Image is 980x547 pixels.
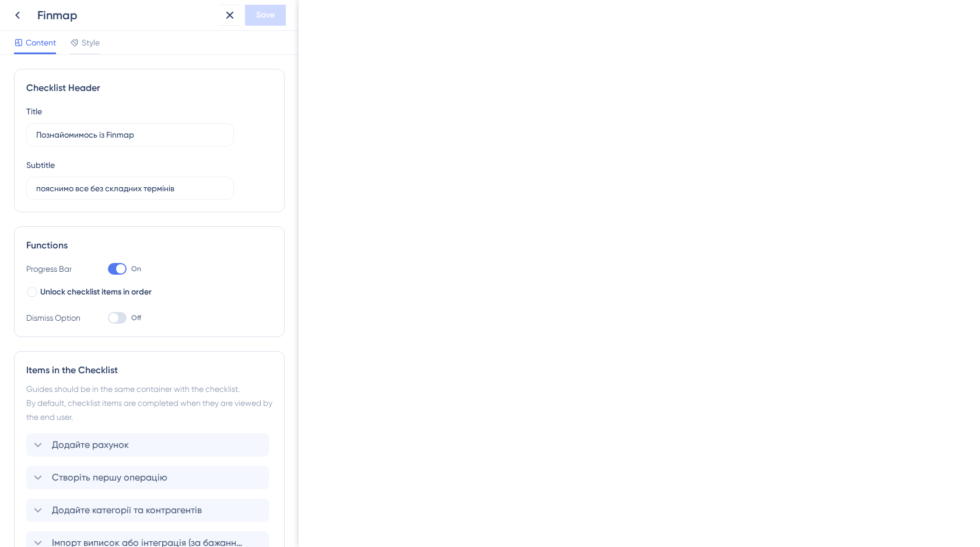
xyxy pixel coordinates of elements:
span: Unlock checklist items in order [40,285,152,299]
div: Checklist Header [26,81,272,95]
span: Додайте категорії та контрагентів [52,503,202,517]
span: On [131,264,141,273]
div: Dismiss Option [26,311,85,325]
div: Items in the Checklist [26,363,272,377]
div: Progress Bar [26,262,85,276]
span: Save [256,8,275,22]
span: Додайте рахунок [52,438,129,452]
span: Створіть першу операцію [52,471,167,485]
div: Guides should be in the same container with the checklist. By default, checklist items are comple... [26,382,272,424]
span: Style [82,36,100,50]
span: Content [26,36,56,50]
button: Save [245,5,286,26]
div: Finmap [37,7,215,23]
span: Off [131,313,141,322]
div: Title [26,104,42,118]
div: Subtitle [26,158,55,172]
input: Header 1 [36,128,224,141]
div: Functions [26,239,272,253]
input: Header 2 [36,182,224,195]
